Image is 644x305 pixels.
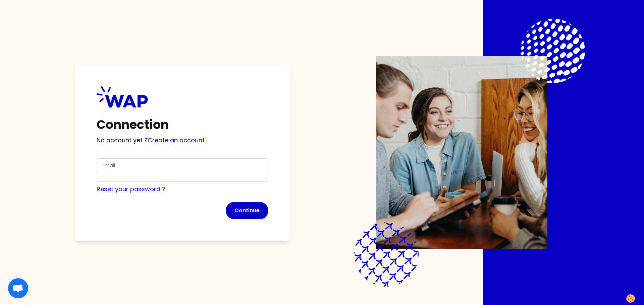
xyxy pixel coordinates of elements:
h1: Connection [97,118,268,132]
a: Reset your password ? [97,185,165,193]
p: No account yet ? [97,136,268,145]
img: Description [376,56,547,249]
label: Email [102,162,115,169]
div: Open chat [8,278,28,298]
button: Continue [226,202,268,219]
a: Create an account [148,136,205,144]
